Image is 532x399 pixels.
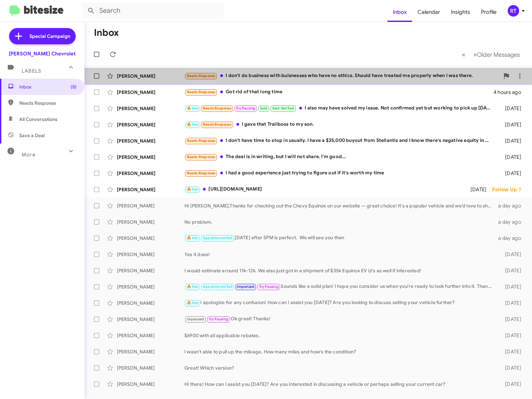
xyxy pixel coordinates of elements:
span: Save a Deal [19,132,45,139]
div: [PERSON_NAME] [117,121,184,128]
div: [PERSON_NAME] [117,170,184,177]
div: [PERSON_NAME] [117,154,184,160]
div: The deal is in writing, but I will not share. I'm good... [184,153,496,161]
span: Needs Response [203,106,231,110]
div: Yes it does! [184,251,496,258]
div: Hi there! How can I assist you [DATE]? Are you interested in discussing a vehicle or perhaps sell... [184,381,496,388]
div: I don't do business with buisnesses who have no ethics. Should have treated me properly when I wa... [184,72,500,80]
div: Got rid of that long time [184,88,493,96]
a: Calendar [412,2,446,22]
div: [PERSON_NAME] [117,251,184,258]
button: Previous [458,48,470,61]
div: [PERSON_NAME] [117,73,184,79]
div: Great! Which version? [184,365,496,371]
span: Sold [260,106,268,110]
span: Needs Response [19,100,77,106]
div: [URL][DOMAIN_NAME] [184,185,464,193]
span: (8) [71,83,77,90]
div: Sounds like a solid plan! I hope you consider us when you're ready to look further into it. Thank... [184,283,496,291]
span: Appointment Set [203,284,232,289]
div: [PERSON_NAME] [117,186,184,193]
div: I wasn't able to pull up the mileage. How many miles and how's the condition? [184,348,496,355]
div: 4 hours ago [493,89,527,96]
span: Needs Response [187,171,216,175]
span: Needs Response [187,74,216,78]
button: RT [502,5,525,17]
span: Try Pausing [236,106,255,110]
span: 🔥 Hot [187,122,198,127]
div: [DATE] [496,283,527,290]
span: Needs Response [187,139,216,143]
div: [DATE] after 5PM is perfect. We will see you then [184,234,496,242]
div: RT [508,5,519,17]
div: Hi [PERSON_NAME],Thanks for checking out the Chevy Equinox on our website — great choice! It's a ... [184,202,496,209]
div: [PERSON_NAME] [117,105,184,112]
span: Older Messages [477,51,520,58]
div: a day ago [496,202,527,209]
div: [DATE] [496,316,527,323]
div: [PERSON_NAME] [117,219,184,225]
div: [PERSON_NAME] Chevrolet [9,50,76,57]
div: [PERSON_NAME] [117,89,184,96]
span: 🔥 Hot [187,284,198,289]
a: Profile [476,2,502,22]
div: [DATE] [496,154,527,160]
div: No problem. [184,219,496,225]
span: 🔥 Hot [187,236,198,240]
span: Needs Response [187,155,216,159]
div: [PERSON_NAME] [117,316,184,323]
span: « [462,50,465,59]
div: I had a good experience just trying to figure out if it's worth my time [184,169,496,177]
span: Unpaused [187,317,204,321]
span: Needs Response [203,122,231,127]
div: [DATE] [496,300,527,306]
div: [DATE] [496,348,527,355]
div: Ok great! Thanks! [184,315,496,323]
span: More [22,152,35,158]
input: Search [82,3,224,19]
div: [PERSON_NAME] [117,138,184,144]
div: I don't have time to stop in usually. I have a $35,000 buyout from Stellantis and I know there's ... [184,137,496,145]
div: [PERSON_NAME] [117,283,184,290]
span: Labels [22,68,41,74]
div: [DATE] [496,105,527,112]
div: Follow Up ? [492,186,527,193]
span: Inbox [19,83,77,90]
span: Try Pausing [259,284,279,289]
span: All Conversations [19,116,57,123]
div: [PERSON_NAME] [117,365,184,371]
div: [DATE] [496,381,527,388]
div: $6900 with all applicable rebates. [184,332,496,339]
button: Next [469,48,524,61]
div: [PERSON_NAME] [117,381,184,388]
div: I would estimate around 11k-12k. We also just got in a shipment of $35k Equinox EV Lt's as well i... [184,267,496,274]
span: Appointment Set [203,236,232,240]
div: [PERSON_NAME] [117,332,184,339]
div: I gave that Trailboss to my son. [184,121,496,128]
span: Needs Response [187,90,216,94]
nav: Page navigation example [458,48,524,61]
div: [DATE] [464,186,492,193]
div: [DATE] [496,121,527,128]
span: Special Campaign [29,33,70,40]
div: [PERSON_NAME] [117,235,184,242]
div: I apologize for any confusion! How can I assist you [DATE]? Are you looking to discuss selling yo... [184,299,496,307]
div: I also may have solved my issue. Not confirmed yet but working to pick up [DATE] morning. Let me ... [184,104,496,112]
div: a day ago [496,219,527,225]
div: [DATE] [496,332,527,339]
div: a day ago [496,235,527,242]
div: [DATE] [496,267,527,274]
span: Try Pausing [209,317,228,321]
div: [DATE] [496,138,527,144]
div: [PERSON_NAME] [117,202,184,209]
div: [DATE] [496,365,527,371]
a: Insights [446,2,476,22]
span: » [473,50,477,59]
a: Special Campaign [9,28,76,44]
a: Inbox [387,2,412,22]
span: Sold Verified [272,106,295,110]
div: [PERSON_NAME] [117,267,184,274]
div: [PERSON_NAME] [117,300,184,306]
